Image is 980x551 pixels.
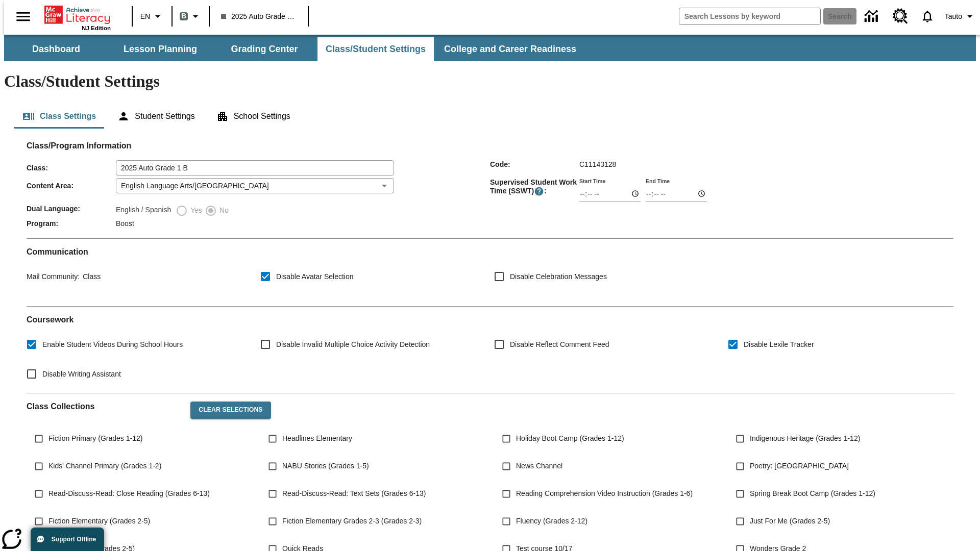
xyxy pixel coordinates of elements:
span: News Channel [516,461,562,471]
button: College and Career Readiness [436,37,584,61]
span: Class [80,272,101,281]
div: Coursework [27,315,953,385]
button: Lesson Planning [109,37,211,61]
span: Read-Discuss-Read: Close Reading (Grades 6-13) [48,488,210,499]
label: Start Time [579,177,605,185]
span: 2025 Auto Grade 1 B [221,11,297,22]
span: Indigenous Heritage (Grades 1-12) [750,433,860,444]
button: Support Offline [31,528,104,551]
div: Class/Student Settings [14,104,966,129]
div: Class/Program Information [27,151,953,230]
span: Disable Lexile Tracker [744,339,814,350]
input: search field [679,8,820,24]
div: Communication [27,247,953,298]
span: Disable Celebration Messages [510,271,607,282]
span: Mail Community : [27,272,80,281]
span: Boost [116,219,134,228]
h2: Course work [27,315,953,324]
div: English Language Arts/[GEOGRAPHIC_DATA] [116,178,394,193]
span: Reading Comprehension Video Instruction (Grades 1-6) [516,488,693,499]
button: Language: EN, Select a language [136,7,168,26]
span: Enable Student Videos During School Hours [42,339,183,350]
button: Class/Student Settings [317,37,434,61]
span: Kids' Channel Primary (Grades 1-2) [48,461,161,471]
span: EN [140,11,150,22]
span: NJ Edition [82,25,111,31]
button: School Settings [208,104,299,129]
span: Fiction Elementary Grades 2-3 (Grades 2-3) [282,516,422,527]
div: SubNavbar [4,35,976,61]
span: Disable Invalid Multiple Choice Activity Detection [276,339,430,350]
span: Program : [27,219,116,228]
span: B [181,10,186,22]
a: Notifications [914,3,941,30]
span: Tauto [945,11,962,22]
span: Holiday Boot Camp (Grades 1-12) [516,433,624,444]
h2: Class Collections [27,402,182,411]
span: Support Offline [52,536,96,543]
span: Yes [188,205,202,216]
span: No [217,205,229,216]
span: Poetry: [GEOGRAPHIC_DATA] [750,461,849,471]
span: Spring Break Boot Camp (Grades 1-12) [750,488,875,499]
label: End Time [646,177,670,185]
span: NABU Stories (Grades 1-5) [282,461,369,471]
a: Data Center [859,3,887,31]
span: Fiction Elementary (Grades 2-5) [48,516,150,527]
button: Profile/Settings [941,7,980,26]
span: Class : [27,164,116,172]
div: Home [44,4,111,31]
span: Fluency (Grades 2-12) [516,516,587,527]
a: Resource Center, Will open in new tab [887,3,914,30]
span: Dual Language : [27,205,116,213]
label: English / Spanish [116,205,171,217]
span: Read-Discuss-Read: Text Sets (Grades 6-13) [282,488,426,499]
button: Class Settings [14,104,104,129]
span: Disable Avatar Selection [276,271,354,282]
span: Supervised Student Work Time (SSWT) : [490,178,579,196]
button: Supervised Student Work Time is the timeframe when students can take LevelSet and when lessons ar... [534,186,544,196]
span: Code : [490,160,579,168]
button: Grading Center [213,37,315,61]
button: Boost Class color is gray green. Change class color [176,7,206,26]
span: Disable Reflect Comment Feed [510,339,609,350]
a: Home [44,5,111,25]
h2: Class/Program Information [27,141,953,151]
div: SubNavbar [4,37,585,61]
span: Fiction Primary (Grades 1-12) [48,433,142,444]
span: Content Area : [27,182,116,190]
button: Open side menu [8,2,38,32]
h2: Communication [27,247,953,257]
button: Dashboard [5,37,107,61]
h1: Class/Student Settings [4,72,976,91]
span: C11143128 [579,160,616,168]
span: Just For Me (Grades 2-5) [750,516,830,527]
button: Student Settings [109,104,203,129]
span: Disable Writing Assistant [42,369,121,380]
button: Clear Selections [190,402,271,419]
input: Class [116,160,394,176]
span: Headlines Elementary [282,433,352,444]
